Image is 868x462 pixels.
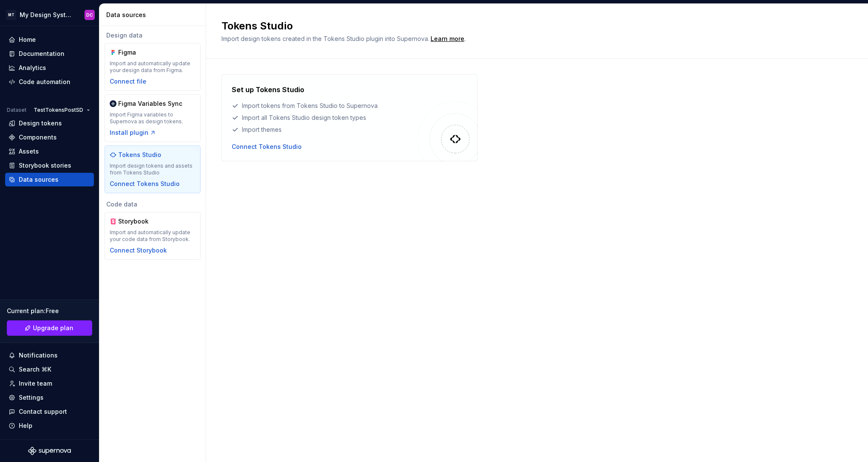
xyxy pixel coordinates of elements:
button: MTMy Design SystemDC [2,6,97,24]
div: Figma [118,48,159,57]
div: Dataset [7,107,26,113]
button: Connect Tokens Studio [110,180,180,188]
div: Code data [105,200,201,209]
div: Import all Tokens Studio design token types [232,113,418,122]
svg: Supernova Logo [28,447,71,455]
div: Assets [19,147,39,156]
div: Components [19,133,57,142]
button: Connect Storybook [110,246,167,255]
div: Import design tokens and assets from Tokens Studio [110,163,195,176]
div: Invite team [19,379,52,388]
div: Analytics [19,64,46,72]
span: Import design tokens created in the Tokens Studio plugin into Supernova. [221,35,429,42]
div: Help [19,421,32,430]
a: Analytics [5,61,94,75]
button: Connect Tokens Studio [232,142,302,151]
button: Search ⌘K [5,363,94,376]
button: TestTokensPostSD [30,104,94,116]
div: Storybook stories [19,161,71,170]
div: DC [86,12,93,18]
div: Code automation [19,78,70,86]
div: Current plan : Free [7,307,92,315]
div: Contact support [19,407,67,416]
button: Install plugin [110,128,156,137]
div: Import tokens from Tokens Studio to Supernova [232,102,418,110]
a: Learn more [431,35,464,43]
div: Notifications [19,351,58,360]
div: Design tokens [19,119,62,128]
a: Figma Variables SyncImport Figma variables to Supernova as design tokens.Install plugin [105,94,201,142]
a: Settings [5,391,94,404]
div: Search ⌘K [19,365,51,374]
a: FigmaImport and automatically update your design data from Figma.Connect file [105,43,201,91]
div: Import and automatically update your code data from Storybook. [110,229,195,243]
a: Storybook stories [5,159,94,172]
button: Contact support [5,405,94,418]
button: Upgrade plan [7,320,92,336]
a: Components [5,131,94,144]
a: StorybookImport and automatically update your code data from Storybook.Connect Storybook [105,212,201,260]
div: Import themes [232,125,418,134]
a: Invite team [5,377,94,390]
div: Import Figma variables to Supernova as design tokens. [110,111,195,125]
div: Design data [105,31,201,40]
button: Notifications [5,349,94,362]
div: My Design System [20,11,74,19]
h4: Set up Tokens Studio [232,84,304,95]
a: Documentation [5,47,94,61]
a: Code automation [5,75,94,89]
div: Data sources [19,175,58,184]
a: Tokens StudioImport design tokens and assets from Tokens StudioConnect Tokens Studio [105,145,201,193]
span: TestTokensPostSD [34,107,83,113]
span: Upgrade plan [33,324,73,332]
a: Home [5,33,94,46]
a: Assets [5,145,94,158]
h2: Tokens Studio [221,19,842,33]
div: Settings [19,393,44,402]
button: Help [5,419,94,433]
span: . [429,36,466,42]
button: Connect file [110,77,146,86]
div: Tokens Studio [118,151,161,159]
div: Documentation [19,49,64,58]
div: Data sources [106,11,202,19]
div: Storybook [118,217,159,226]
a: Data sources [5,173,94,186]
div: MT [6,10,16,20]
div: Import and automatically update your design data from Figma. [110,60,195,74]
a: Design tokens [5,116,94,130]
div: Home [19,35,36,44]
div: Figma Variables Sync [118,99,182,108]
